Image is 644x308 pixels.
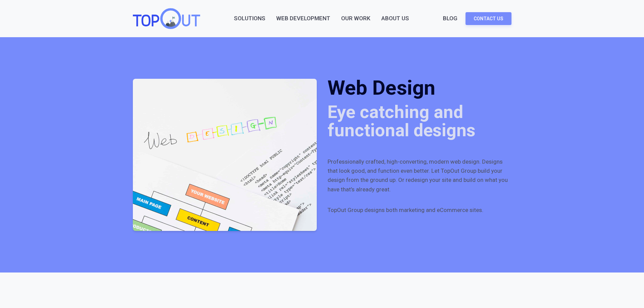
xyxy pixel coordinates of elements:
[328,103,511,140] div: Eye catching and functional designs
[443,14,457,23] a: Blog
[328,78,511,98] h1: Web Design
[328,157,511,194] p: Professionally crafted, high-converting, modern web design. Designs that look good, and function ...
[341,14,371,23] a: Our Work
[276,14,330,23] a: Web Development
[381,14,409,23] div: About Us
[466,12,511,25] a: Contact Us
[234,14,265,23] a: Solutions
[328,206,483,215] p: TopOut Group designs both marketing and eCommerce sites.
